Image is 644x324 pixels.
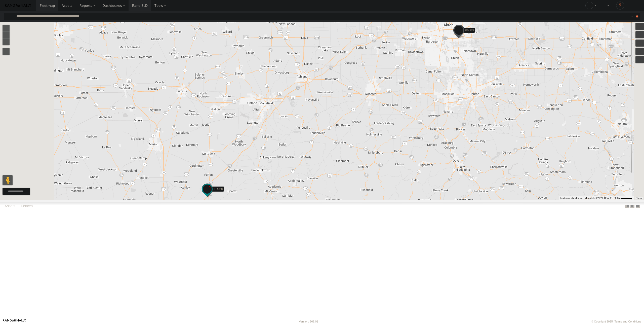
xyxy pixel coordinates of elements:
[623,13,634,20] label: Search Filter Options
[3,175,13,185] button: Drag Pegman onto the map to open Street View
[584,2,598,9] div: George Steele
[3,31,10,39] button: Zoom out
[465,28,474,32] span: 86003
[3,25,10,31] button: Zoom in
[3,319,26,324] a: Visit our Website
[299,320,318,323] div: Version: 308.01
[630,202,635,210] label: Dock Summary Table to the Right
[615,197,621,199] span: 5 km
[614,196,634,200] button: Map Scale: 5 km per 43 pixels
[635,56,644,63] label: Map Settings
[591,320,641,323] div: © Copyright 2025 -
[3,48,10,55] label: Measure
[3,39,10,45] button: Zoom Home
[18,203,35,210] label: Fences
[2,203,18,210] label: Assets
[616,2,624,10] i: ?
[585,197,612,199] span: Map data ©2025 Google
[636,197,642,199] a: Terms (opens in new tab)
[5,4,31,7] img: rand-logo.svg
[635,202,640,210] label: Hide Summary Table
[11,13,15,20] label: Search Query
[625,202,630,210] label: Dock Summary Table to the Left
[560,196,582,200] button: Keyboard shortcuts
[214,187,223,191] span: TR060
[615,320,641,323] a: Terms and Conditions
